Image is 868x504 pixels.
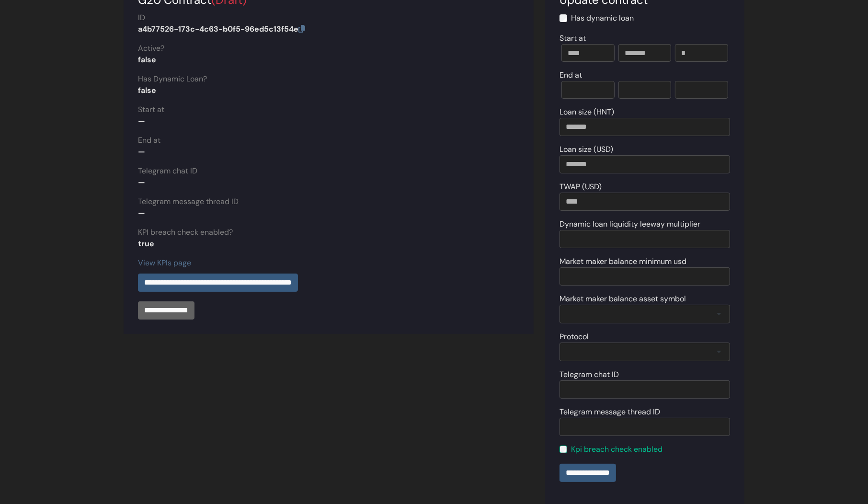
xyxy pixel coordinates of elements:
label: Market maker balance minimum usd [560,256,686,267]
label: Start at [138,104,164,115]
label: Kpi breach check enabled [571,444,662,455]
label: Market maker balance asset symbol [560,293,686,305]
label: TWAP (USD) [560,181,602,193]
strong: — [138,147,145,157]
strong: true [138,239,154,249]
strong: — [138,208,145,218]
label: Has Dynamic Loan? [138,73,207,85]
strong: false [138,85,156,95]
label: Has dynamic loan [571,12,634,24]
label: Active? [138,43,164,54]
strong: false [138,55,156,65]
label: End at [138,135,160,146]
label: Loan size (HNT) [560,106,614,118]
strong: — [138,177,145,187]
strong: — [138,116,145,126]
label: KPI breach check enabled? [138,227,233,238]
label: Telegram message thread ID [138,196,239,207]
label: Telegram chat ID [138,165,197,177]
label: Telegram message thread ID [560,406,660,418]
label: Telegram chat ID [560,369,619,380]
label: Protocol [560,331,589,343]
label: ID [138,12,145,23]
strong: a4b77526-173c-4c63-b0f5-96ed5c13f54e [138,24,305,34]
label: End at [560,69,582,81]
label: Start at [560,33,586,44]
label: Dynamic loan liquidity leeway multiplier [560,218,700,230]
a: View KPIs page [138,258,191,268]
label: Loan size (USD) [560,144,613,155]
